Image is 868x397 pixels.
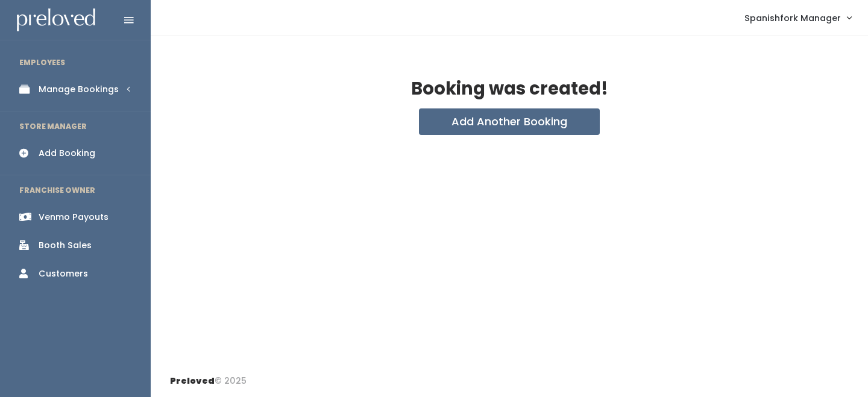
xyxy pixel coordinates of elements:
[39,83,119,96] div: Manage Bookings
[170,365,247,387] div: © 2025
[39,267,88,280] div: Customers
[17,8,95,32] img: preloved logo
[170,375,215,387] span: Preloved
[732,5,863,31] a: Spanishfork Manager
[419,108,600,135] button: Add Another Booking
[39,211,108,224] div: Venmo Payouts
[39,239,92,252] div: Booth Sales
[39,147,95,160] div: Add Booking
[411,80,608,99] h2: Booking was created!
[744,11,841,25] span: Spanishfork Manager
